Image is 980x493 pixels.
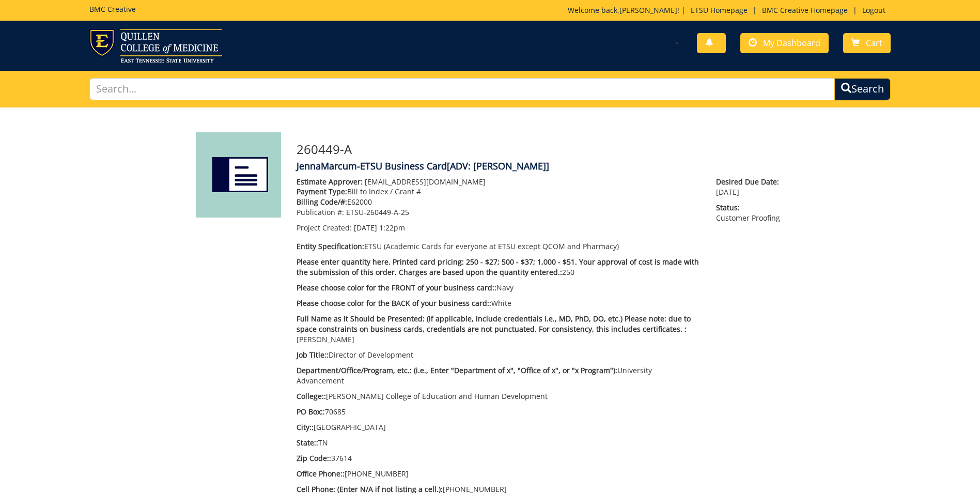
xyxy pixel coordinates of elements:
span: Estimate Approver: [297,177,363,187]
p: [GEOGRAPHIC_DATA] [297,422,701,433]
span: Please enter quantity here. Printed card pricing: 250 - $27; 500 - $37; 1,000 - $51. Your approva... [297,257,699,277]
span: Status: [716,203,784,213]
span: Publication #: [297,207,344,217]
p: Bill to Index / Grant # [297,187,701,197]
p: E62000 [297,197,701,207]
span: Cart [866,37,882,49]
span: Entity Specification: [297,241,364,251]
a: Cart [843,33,891,53]
span: My Dashboard [763,37,820,49]
a: ETSU Homepage [686,5,753,15]
p: [PERSON_NAME] College of Education and Human Development [297,391,701,402]
span: Department/Office/Program, etc.: (i.e., Enter "Department of x", "Office of x", or "x Program"): [297,365,617,375]
span: Billing Code/#: [297,197,347,207]
p: ETSU (Academic Cards for everyone at ETSU except QCOM and Pharmacy) [297,241,701,252]
a: Logout [857,5,891,15]
span: Full Name as it Should be Presented: (if applicable, include credentials i.e., MD, PhD, DO, etc.)... [297,314,691,334]
span: Desired Due Date: [716,177,784,187]
p: University Advancement [297,365,701,386]
span: Zip Code:: [297,453,331,463]
img: Product featured image [196,132,281,218]
a: My Dashboard [740,33,829,53]
p: [EMAIL_ADDRESS][DOMAIN_NAME] [297,177,701,187]
p: 37614 [297,453,701,464]
img: ETSU logo [89,29,222,63]
h3: 260449-A [297,143,785,156]
p: 250 [297,257,701,278]
span: Job Title:: [297,350,329,360]
span: Office Phone:: [297,469,345,479]
p: Customer Proofing [716,203,784,223]
p: TN [297,438,701,448]
a: BMC Creative Homepage [757,5,853,15]
p: [DATE] [716,177,784,197]
p: Navy [297,283,701,293]
span: Please choose color for the FRONT of your business card:: [297,283,496,292]
h5: BMC Creative [89,5,136,13]
span: Please choose color for the BACK of your business card:: [297,298,491,308]
a: [PERSON_NAME] [619,5,677,15]
input: Search... [89,78,835,100]
h4: JennaMarcum-ETSU Business Card [297,161,785,172]
p: [PERSON_NAME] [297,314,701,345]
button: Search [834,78,891,100]
span: [DATE] 1:22pm [354,223,405,233]
span: State:: [297,438,318,448]
span: College:: [297,391,326,401]
p: [PHONE_NUMBER] [297,469,701,479]
p: Welcome back, ! | | | [568,5,891,16]
p: Director of Development [297,350,701,360]
span: City:: [297,422,314,432]
span: PO Box:: [297,407,325,417]
span: ETSU-260449-A-25 [346,207,409,217]
span: Payment Type: [297,187,347,196]
span: [ADV: [PERSON_NAME]] [447,160,549,172]
p: 70685 [297,407,701,417]
p: White [297,298,701,309]
span: Project Created: [297,223,352,233]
